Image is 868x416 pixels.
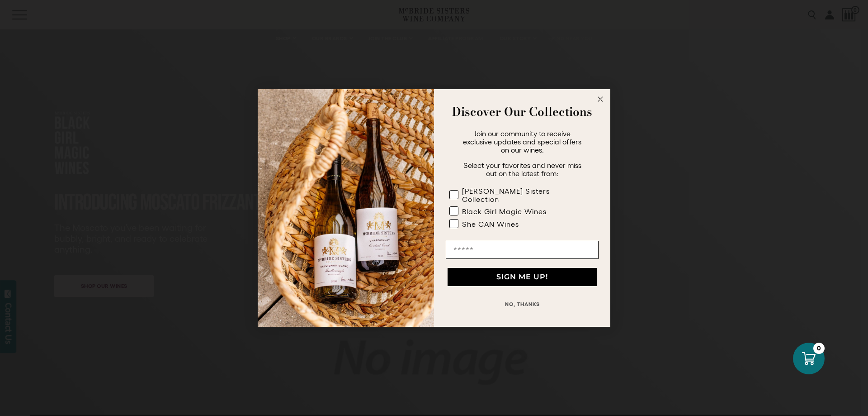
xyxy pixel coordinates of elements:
img: 42653730-7e35-4af7-a99d-12bf478283cf.jpeg [258,89,434,327]
div: Black Girl Magic Wines [462,207,547,215]
div: 0 [813,343,825,354]
div: [PERSON_NAME] Sisters Collection [462,187,580,203]
strong: Discover Our Collections [452,103,592,120]
div: She CAN Wines [462,220,519,228]
button: SIGN ME UP! [448,268,597,286]
input: Email [446,241,599,259]
span: Select your favorites and never miss out on the latest from: [463,161,581,177]
button: Close dialog [595,94,606,105]
span: Join our community to receive exclusive updates and special offers on our wines. [463,129,581,154]
button: NO, THANKS [446,295,599,313]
